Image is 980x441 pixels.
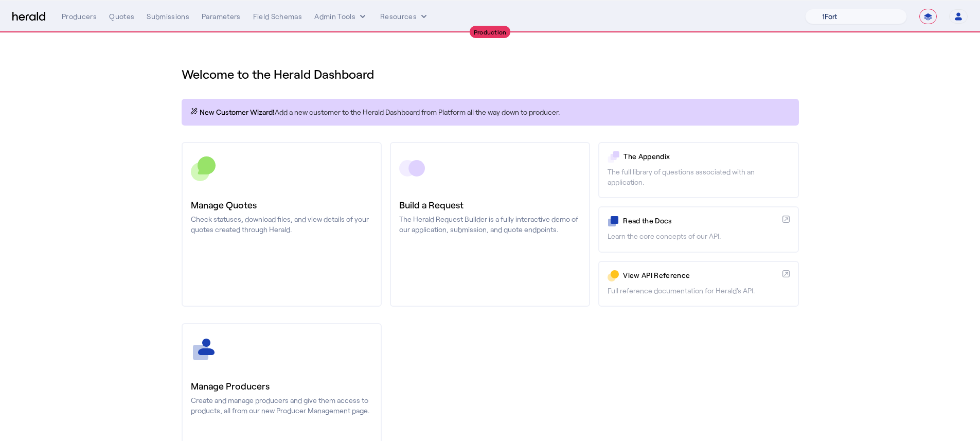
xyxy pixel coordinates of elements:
a: The AppendixThe full library of questions associated with an application. [598,142,798,198]
h1: Welcome to the Herald Dashboard [182,66,799,82]
div: Submissions [147,11,189,22]
p: The full library of questions associated with an application. [608,167,789,187]
h3: Build a Request [399,198,581,212]
img: Herald Logo [12,12,45,22]
div: Field Schemas [253,11,302,22]
button: Resources dropdown menu [380,11,429,22]
p: Check statuses, download files, and view details of your quotes created through Herald. [191,214,372,235]
a: Read the DocsLearn the core concepts of our API. [598,206,798,252]
h3: Manage Quotes [191,198,372,212]
span: New Customer Wizard! [200,107,275,117]
p: The Appendix [623,151,789,162]
a: View API ReferenceFull reference documentation for Herald's API. [598,261,798,307]
div: Production [470,26,511,38]
p: Read the Docs [623,216,778,226]
p: Create and manage producers and give them access to products, all from our new Producer Managemen... [191,395,372,416]
p: Add a new customer to the Herald Dashboard from Platform all the way down to producer. [190,107,791,117]
a: Build a RequestThe Herald Request Builder is a fully interactive demo of our application, submiss... [390,142,590,307]
div: Producers [62,11,97,22]
p: View API Reference [623,270,778,280]
div: Parameters [202,11,241,22]
div: Quotes [109,11,134,22]
p: The Herald Request Builder is a fully interactive demo of our application, submission, and quote ... [399,214,581,235]
a: Manage QuotesCheck statuses, download files, and view details of your quotes created through Herald. [182,142,382,307]
h3: Manage Producers [191,379,372,393]
button: internal dropdown menu [314,11,368,22]
p: Full reference documentation for Herald's API. [608,286,789,296]
p: Learn the core concepts of our API. [608,231,789,241]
